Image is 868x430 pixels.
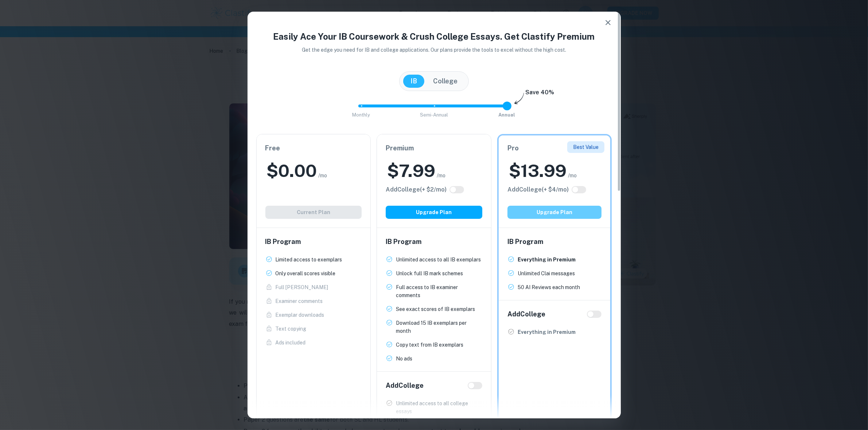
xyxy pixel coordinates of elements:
[265,143,362,153] h6: Free
[507,185,569,194] h6: Click to see all the additional College features.
[387,159,435,182] h2: $ 7.99
[518,283,580,291] p: 50 AI Reviews each month
[386,237,482,247] h6: IB Program
[386,206,482,219] button: Upgrade Plan
[256,30,612,43] h4: Easily Ace Your IB Coursework & Crush College Essays. Get Clastify Premium
[396,283,482,299] p: Full access to IB examiner comments
[514,92,524,105] img: subscription-arrow.svg
[276,256,342,264] p: Limited access to exemplars
[396,319,482,335] p: Download 15 IB exemplars per month
[396,341,463,349] p: Copy text from IB exemplars
[386,380,424,391] h6: Add College
[568,171,577,180] span: /mo
[276,283,328,291] p: Full [PERSON_NAME]
[526,88,554,100] h6: Save 40%
[276,339,306,347] p: Ads included
[396,355,412,363] p: No ads
[319,171,327,180] span: /mo
[276,311,324,319] p: Exemplar downloads
[396,269,463,277] p: Unlock full IB mark schemes
[518,256,576,264] p: Everything in Premium
[507,143,602,153] h6: Pro
[518,269,575,277] p: Unlimited Clai messages
[276,325,307,333] p: Text copying
[267,159,317,182] h2: $ 0.00
[352,112,370,118] span: Monthly
[403,75,424,88] button: IB
[426,75,465,88] button: College
[507,206,602,219] button: Upgrade Plan
[386,143,482,153] h6: Premium
[396,305,475,313] p: See exact scores of IB exemplars
[292,46,576,54] p: Get the edge you need for IB and college applications. Our plans provide the tools to excel witho...
[276,297,323,305] p: Examiner comments
[396,256,481,264] p: Unlimited access to all IB exemplars
[507,309,545,319] h6: Add College
[509,159,567,182] h2: $ 13.99
[420,112,448,118] span: Semi-Annual
[386,185,447,194] h6: Click to see all the additional College features.
[518,328,576,336] p: Everything in Premium
[499,112,515,118] span: Annual
[437,171,445,180] span: /mo
[507,237,602,247] h6: IB Program
[276,269,336,277] p: Only overall scores visible
[265,237,362,247] h6: IB Program
[573,143,599,151] p: Best Value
